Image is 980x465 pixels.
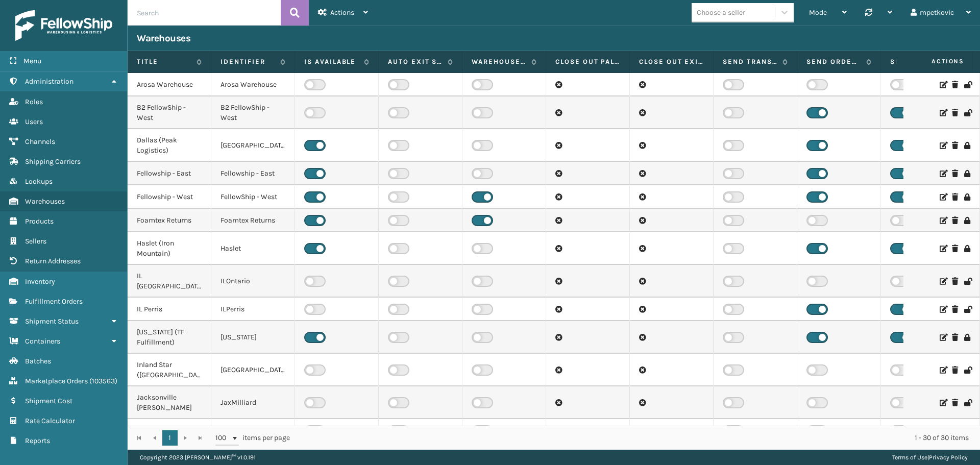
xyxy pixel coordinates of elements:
[639,57,704,66] label: Close Out Exit Scan
[952,217,958,224] i: Delete
[25,217,54,226] span: Products
[128,419,211,443] td: JP Warehouse
[215,430,290,446] span: items per page
[128,209,211,232] td: Foamtex Returns
[723,57,777,66] label: Send Transfer API
[25,137,55,146] span: Channels
[940,334,946,341] i: Edit
[940,399,946,406] i: Edit
[940,81,946,88] i: Edit
[215,433,231,443] span: 100
[964,109,970,116] i: Reactivate
[211,162,295,185] td: Fellowship - East
[940,217,946,224] i: Edit
[890,57,945,66] label: Send Inventory API
[940,142,946,149] i: Edit
[899,53,970,70] span: Actions
[25,157,81,166] span: Shipping Carriers
[940,306,946,313] i: Edit
[330,8,354,17] span: Actions
[940,278,946,285] i: Edit
[952,399,958,406] i: Delete
[162,430,178,446] a: 1
[964,278,970,285] i: Reactivate
[211,354,295,386] td: [GEOGRAPHIC_DATA]
[128,96,211,129] td: B2 FellowShip - West
[555,57,620,66] label: Close Out Palletizing
[128,232,211,265] td: Haslet (Iron Mountain)
[964,193,970,201] i: Deactivate
[964,170,970,177] i: Deactivate
[25,436,50,445] span: Reports
[220,57,275,66] label: Identifier
[15,10,112,41] img: logo
[25,97,43,106] span: Roles
[25,317,79,326] span: Shipment Status
[388,57,443,66] label: Auto Exit Scan
[952,81,958,88] i: Delete
[952,278,958,285] i: Delete
[952,170,958,177] i: Delete
[128,386,211,419] td: Jacksonville [PERSON_NAME]
[940,170,946,177] i: Edit
[25,357,51,365] span: Batches
[211,129,295,162] td: [GEOGRAPHIC_DATA]
[472,57,526,66] label: Warehouse accepting return labels
[25,197,65,206] span: Warehouses
[952,109,958,116] i: Delete
[89,377,117,385] span: ( 103563 )
[25,117,43,126] span: Users
[128,321,211,354] td: [US_STATE] (TF Fulfillment)
[25,277,55,286] span: Inventory
[964,306,970,313] i: Reactivate
[25,417,75,425] span: Rate Calculator
[964,334,970,341] i: Deactivate
[211,73,295,96] td: Arosa Warehouse
[892,450,968,465] div: |
[952,245,958,252] i: Delete
[892,454,927,461] a: Terms of Use
[211,232,295,265] td: Haslet
[940,245,946,252] i: Edit
[25,177,53,186] span: Lookups
[952,142,958,149] i: Delete
[128,265,211,298] td: IL [GEOGRAPHIC_DATA]
[128,129,211,162] td: Dallas (Peak Logistics)
[211,265,295,298] td: ILOntario
[211,298,295,321] td: ILPerris
[952,193,958,201] i: Delete
[25,297,83,306] span: Fulfillment Orders
[304,433,969,443] div: 1 - 30 of 30 items
[25,237,46,246] span: Sellers
[304,57,359,66] label: Is Available
[952,366,958,374] i: Delete
[964,399,970,406] i: Reactivate
[128,298,211,321] td: IL Perris
[25,397,72,405] span: Shipment Cost
[809,8,827,17] span: Mode
[964,81,970,88] i: Reactivate
[964,217,970,224] i: Deactivate
[211,96,295,129] td: B2 FellowShip - West
[128,162,211,185] td: Fellowship - East
[929,454,968,461] a: Privacy Policy
[964,366,970,374] i: Reactivate
[25,377,88,385] span: Marketplace Orders
[128,73,211,96] td: Arosa Warehouse
[211,321,295,354] td: [US_STATE]
[128,354,211,386] td: Inland Star ([GEOGRAPHIC_DATA])
[211,185,295,209] td: FellowShip - West
[940,193,946,201] i: Edit
[137,57,191,66] label: Title
[940,366,946,374] i: Edit
[25,77,73,86] span: Administration
[25,257,81,265] span: Return Addresses
[952,306,958,313] i: Delete
[23,57,41,65] span: Menu
[140,450,256,465] p: Copyright 2023 [PERSON_NAME]™ v 1.0.191
[697,7,745,18] div: Choose a seller
[25,337,60,346] span: Containers
[128,185,211,209] td: Fellowship - West
[964,142,970,149] i: Deactivate
[940,109,946,116] i: Edit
